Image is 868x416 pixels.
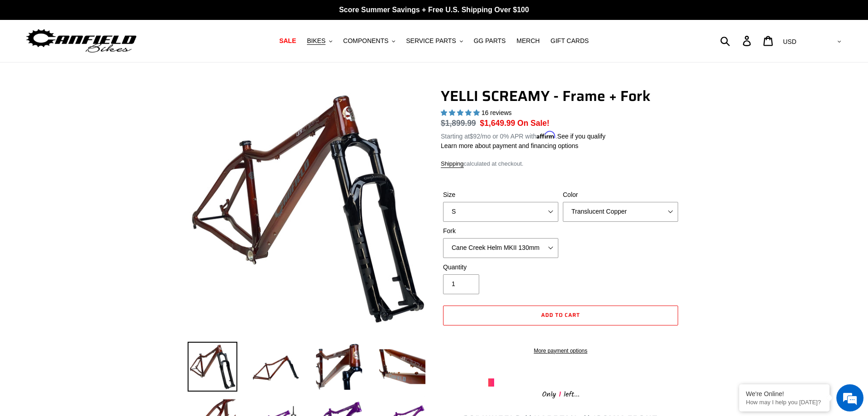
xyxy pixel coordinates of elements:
span: Add to cart [541,311,580,319]
img: Load image into Gallery viewer, YELLI SCREAMY - Frame + Fork [251,342,301,392]
a: GIFT CARDS [546,35,594,47]
a: See if you qualify - Learn more about Affirm Financing (opens in modal) [557,133,606,140]
s: $1,899.99 [441,119,476,128]
span: SALE [279,37,296,45]
p: Starting at /mo or 0% APR with . [441,129,605,141]
input: Search [725,31,748,51]
a: GG PARTS [469,35,510,47]
span: SERVICE PARTS [406,37,456,45]
button: SERVICE PARTS [401,35,467,47]
span: BIKES [307,37,325,45]
button: BIKES [302,35,337,47]
a: Shipping [441,160,464,168]
span: Affirm [537,131,556,139]
button: COMPONENTS [339,35,400,47]
img: Canfield Bikes [25,27,138,55]
span: On Sale! [517,117,549,129]
span: $1,649.99 [480,119,515,128]
span: 16 reviews [481,109,512,116]
span: 1 [556,389,564,400]
h1: YELLI SCREAMY - Frame + Fork [441,87,680,105]
a: More payment options [443,347,678,355]
a: Learn more about payment and financing options [441,142,578,149]
label: Size [443,190,558,200]
div: Only left... [488,387,633,401]
label: Quantity [443,263,558,272]
span: GG PARTS [474,37,506,45]
button: Add to cart [443,306,678,325]
a: MERCH [512,35,544,47]
img: Load image into Gallery viewer, YELLI SCREAMY - Frame + Fork [188,342,237,392]
span: COMPONENTS [343,37,388,45]
div: We're Online! [746,390,823,397]
img: Load image into Gallery viewer, YELLI SCREAMY - Frame + Fork [377,342,427,392]
span: 5.00 stars [441,109,481,116]
img: Load image into Gallery viewer, YELLI SCREAMY - Frame + Fork [314,342,364,392]
span: MERCH [517,37,540,45]
span: $92 [470,133,480,140]
span: GIFT CARDS [551,37,589,45]
p: How may I help you today? [746,399,823,406]
label: Fork [443,226,558,236]
a: SALE [275,35,301,47]
label: Color [563,190,678,200]
div: calculated at checkout. [441,159,680,168]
